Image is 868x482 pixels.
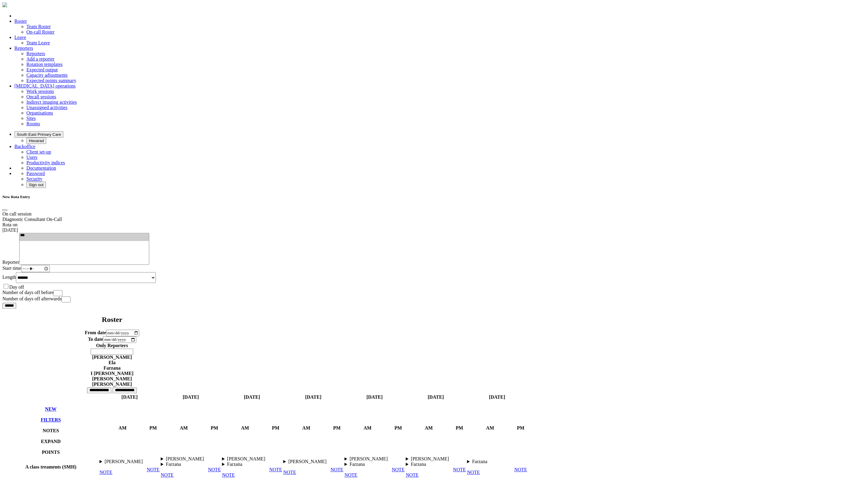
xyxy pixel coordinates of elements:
[160,394,221,400] th: [DATE]
[43,428,59,433] a: show/hide notes
[283,459,329,464] div: US Cardiac 09:00 - 11:00
[222,456,268,462] div: US Cardiac 09:00 - 11:00
[26,160,65,165] a: Productivity indices
[96,343,128,348] label: Only Reporters
[41,417,61,422] a: FILTERS
[222,462,268,467] div: Completing spreadsheets 09:00 - 12:00
[26,116,36,121] a: Sites
[26,67,58,72] a: Expected output
[99,459,145,464] summary: [PERSON_NAME]
[345,456,390,462] summary: [PERSON_NAME]
[2,296,62,301] label: Number of days off afterwards
[283,401,330,455] th: AM
[406,456,452,462] summary: [PERSON_NAME]
[467,470,480,475] a: NOTE
[345,462,390,467] div: MRI Paediatrics 09:00 - 12:00
[14,138,866,144] ul: South East Primary Care
[9,284,24,290] label: Day off
[406,456,452,462] div: US Cardiac 09:00 - 11:00
[26,94,56,99] a: Oncall sessions
[2,222,866,233] div: [DATE]
[26,78,76,83] a: Expected points summary
[99,401,146,455] th: AM
[3,382,221,387] div: [PERSON_NAME]
[26,24,51,29] a: Team Roster
[391,401,405,455] th: PM
[467,401,513,455] th: AM
[26,138,46,144] button: Hexarad
[99,459,145,464] div: US Cardiac 09:00 - 11:00
[2,2,7,7] img: brand-opti-rad-logos-blue-and-white-d2f68631ba2948856bd03f2d395fb146ddc8fb01b4b6e9315ea85fa773367...
[3,371,221,376] div: I [PERSON_NAME]
[99,470,112,475] a: NOTE
[26,40,50,45] a: Team Leave
[2,211,866,222] div: Diagnostic Consultant On-Call
[14,19,27,24] a: Roster
[467,394,527,400] th: [DATE]
[208,401,221,455] th: PM
[3,316,221,324] h2: Roster
[3,355,221,360] div: [PERSON_NAME]
[2,209,7,211] button: Close
[2,211,32,216] label: On call session
[345,472,357,478] a: NOTE
[2,260,19,265] label: Reporter
[453,401,466,455] th: PM
[222,401,268,455] th: AM
[26,176,42,181] a: Security
[26,165,56,171] a: Documentation
[345,456,390,462] div: US Cardiac 09:00 - 11:00
[99,394,160,400] th: [DATE]
[283,394,344,400] th: [DATE]
[283,470,296,475] a: NOTE
[467,459,513,464] div: MRI Thorax 09:00 - 12:00
[406,462,452,467] summary: Farzana
[2,195,866,199] h5: New Rota Entry
[14,46,33,51] a: Reporters
[88,337,103,342] label: To date
[208,467,221,472] a: NOTE
[26,182,46,188] button: Sign out
[26,56,54,61] a: Add a reporter
[222,462,268,467] summary: Farzana
[514,467,527,472] a: NOTE
[406,472,419,478] a: NOTE
[345,462,390,467] summary: Farzana
[26,73,68,78] a: Capacity adjustments
[85,330,106,335] label: From date
[14,35,26,40] a: Leave
[222,456,268,462] summary: [PERSON_NAME]
[161,462,206,467] div: MRI Vascular 09:00 - 12:00
[330,401,344,455] th: PM
[14,83,76,88] a: [MEDICAL_DATA] operations
[147,467,160,472] a: NOTE
[146,401,160,455] th: PM
[161,472,173,478] a: NOTE
[26,121,40,126] a: Rooms
[344,394,405,400] th: [DATE]
[3,376,221,382] div: [PERSON_NAME]
[161,456,206,462] summary: [PERSON_NAME]
[26,62,62,67] a: Rotation templates
[26,171,45,176] a: Password
[45,406,56,412] a: NEW
[26,110,53,115] a: Organisations
[26,149,51,154] a: Client set-up
[14,144,35,149] a: Backoffice
[222,472,235,478] a: NOTE
[41,439,60,444] a: collapse/expand entries
[330,467,343,472] a: NOTE
[91,349,133,355] input: null
[269,401,282,455] th: PM
[26,89,54,94] a: Work sessions
[2,275,16,280] label: Length
[26,100,77,105] a: Indirect imaging activities
[406,462,452,467] div: Completing spreadsheets 09:00 - 12:00
[514,401,527,455] th: PM
[26,51,45,56] a: Reporters
[269,467,282,472] a: NOTE
[283,459,329,464] summary: [PERSON_NAME]
[3,360,221,365] div: Ela
[161,462,206,467] summary: Farzana
[26,105,67,110] a: Unassigned activities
